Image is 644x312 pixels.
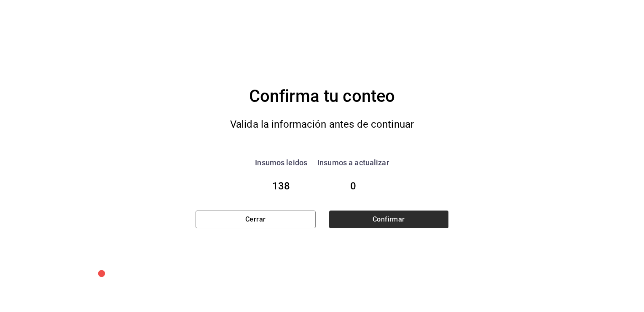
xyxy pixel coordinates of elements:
[317,178,389,194] div: 0
[329,211,448,228] button: Confirmar
[317,157,389,168] div: Insumos a actualizar
[196,84,448,109] div: Confirma tu conteo
[255,157,307,168] div: Insumos leidos
[255,178,307,194] div: 138
[212,116,432,133] div: Valida la información antes de continuar
[196,211,316,228] button: Cerrar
